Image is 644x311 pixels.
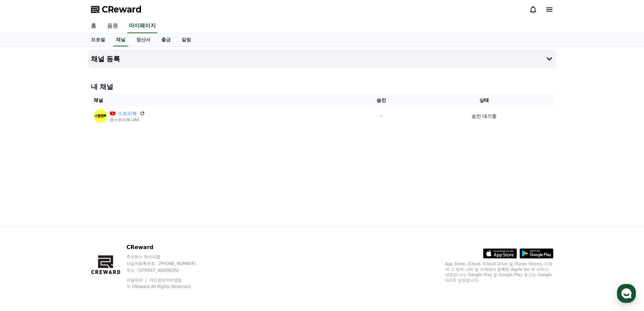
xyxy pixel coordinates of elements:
[126,243,209,251] p: CReward
[102,19,123,33] a: 음원
[126,254,209,260] p: 주식회사 와이피랩
[110,117,145,123] p: @스토리북-u8d
[45,215,87,231] a: 대화
[86,34,111,46] a: 프로필
[126,268,209,273] p: 주소 : [STREET_ADDRESS]
[91,94,348,107] th: 채널
[131,34,156,46] a: 정산서
[149,278,182,283] a: 개인정보처리방침
[2,215,45,231] a: 홈
[21,225,25,230] span: 홈
[118,110,137,117] a: 스토리북
[127,19,157,33] a: 마이페이지
[91,82,553,91] h4: 내 채널
[88,49,556,68] button: 채널 등록
[350,113,412,120] p: -
[91,55,120,63] h4: 채널 등록
[104,225,113,230] span: 설정
[472,113,497,120] p: 승인 대기중
[94,109,107,123] img: 스토리북
[87,215,130,231] a: 설정
[156,34,176,46] a: 출금
[348,94,415,107] th: 승인
[126,278,148,283] a: 이용약관
[91,4,142,15] a: CReward
[126,261,209,266] p: 사업자등록번호 : [PHONE_NUMBER]
[86,19,102,33] a: 홈
[415,94,553,107] th: 상태
[445,261,553,283] p: App Store, iCloud, iCloud Drive 및 iTunes Store는 미국과 그 밖의 나라 및 지역에서 등록된 Apple Inc.의 서비스 상표입니다. Goo...
[176,34,196,46] a: 알림
[62,225,70,230] span: 대화
[113,34,128,46] a: 채널
[102,4,142,15] span: CReward
[126,284,209,289] p: © CReward All Rights Reserved.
